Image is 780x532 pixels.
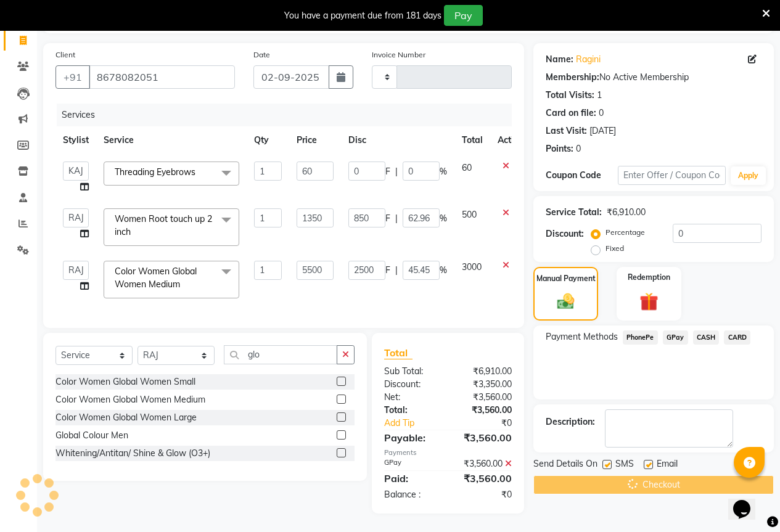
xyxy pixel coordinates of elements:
[55,447,210,460] div: Whitening/Antitan/ Shine & Glow (O3+)
[375,488,448,501] div: Balance :
[444,5,483,26] button: Pay
[448,488,521,501] div: ₹0
[375,430,448,445] div: Payable:
[89,65,235,89] input: Search by Name/Mobile/Email/Code
[115,166,195,178] span: Threading Eyebrows
[618,166,726,185] input: Enter Offer / Coupon Code
[546,415,595,428] div: Description:
[606,243,624,254] label: Fixed
[55,49,75,60] label: Client
[247,126,289,154] th: Qty
[55,65,90,89] button: +91
[546,53,573,66] div: Name:
[599,107,604,120] div: 0
[693,330,720,345] span: CASH
[597,89,602,102] div: 1
[57,104,521,126] div: Services
[115,266,197,290] span: Color Women Global Women Medium
[460,417,521,430] div: ₹0
[131,226,136,237] a: x
[454,126,490,154] th: Total
[724,330,750,345] span: CARD
[375,404,448,417] div: Total:
[728,483,768,520] iframe: chat widget
[448,404,521,417] div: ₹3,560.00
[536,273,596,284] label: Manual Payment
[546,169,618,182] div: Coupon Code
[253,49,270,60] label: Date
[284,9,441,22] div: You have a payment due from 181 days
[384,448,512,458] div: Payments
[448,457,521,470] div: ₹3,560.00
[576,142,581,155] div: 0
[440,212,447,225] span: %
[224,345,337,364] input: Search or Scan
[385,165,390,178] span: F
[96,126,247,154] th: Service
[576,53,601,66] a: Ragini
[462,162,472,173] span: 60
[448,471,521,486] div: ₹3,560.00
[341,126,454,154] th: Disc
[375,417,460,430] a: Add Tip
[195,166,201,178] a: x
[55,375,195,388] div: Color Women Global Women Small
[448,378,521,391] div: ₹3,350.00
[606,227,645,238] label: Percentage
[552,292,580,311] img: _cash.svg
[448,430,521,445] div: ₹3,560.00
[115,213,212,237] span: Women Root touch up 2 inch
[395,165,398,178] span: |
[623,330,658,345] span: PhonePe
[490,126,531,154] th: Action
[628,272,670,283] label: Redemption
[462,261,482,272] span: 3000
[385,264,390,277] span: F
[546,206,602,219] div: Service Total:
[546,71,599,84] div: Membership:
[375,365,448,378] div: Sub Total:
[533,457,597,473] span: Send Details On
[375,378,448,391] div: Discount:
[546,227,584,240] div: Discount:
[448,391,521,404] div: ₹3,560.00
[384,346,413,359] span: Total
[634,290,664,313] img: _gift.svg
[546,107,596,120] div: Card on file:
[55,411,197,424] div: Color Women Global Women Large
[440,264,447,277] span: %
[657,457,678,473] span: Email
[462,209,477,220] span: 500
[180,279,186,290] a: x
[607,206,646,219] div: ₹6,910.00
[55,429,128,442] div: Global Colour Men
[546,89,594,102] div: Total Visits:
[55,126,96,154] th: Stylist
[440,165,447,178] span: %
[289,126,341,154] th: Price
[375,471,448,486] div: Paid:
[395,264,398,277] span: |
[385,212,390,225] span: F
[546,330,618,343] span: Payment Methods
[375,457,448,470] div: GPay
[731,166,766,185] button: Apply
[615,457,634,473] span: SMS
[546,125,587,137] div: Last Visit:
[546,142,573,155] div: Points:
[546,71,762,84] div: No Active Membership
[448,365,521,378] div: ₹6,910.00
[375,391,448,404] div: Net:
[589,125,616,137] div: [DATE]
[55,393,205,406] div: Color Women Global Women Medium
[372,49,425,60] label: Invoice Number
[663,330,688,345] span: GPay
[395,212,398,225] span: |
